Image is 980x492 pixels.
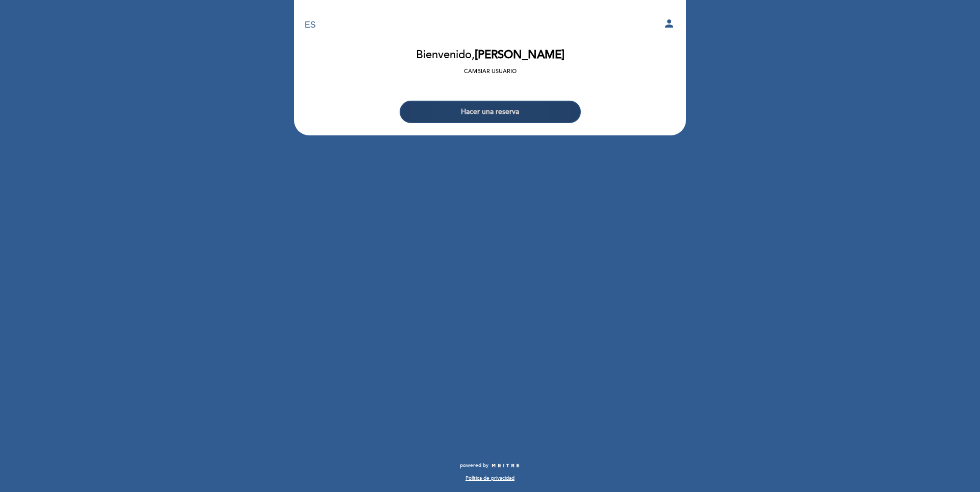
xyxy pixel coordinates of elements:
a: powered by [460,462,520,469]
span: powered by [460,462,488,469]
a: Política de privacidad [465,475,514,482]
a: [PERSON_NAME] [426,11,554,39]
h2: Bienvenido, [416,49,565,61]
button: Cambiar usuario [461,67,520,76]
button: person [663,17,675,33]
img: MEITRE [491,463,520,468]
span: [PERSON_NAME] [475,48,565,62]
button: Hacer una reserva [400,101,581,123]
i: person [663,17,675,30]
